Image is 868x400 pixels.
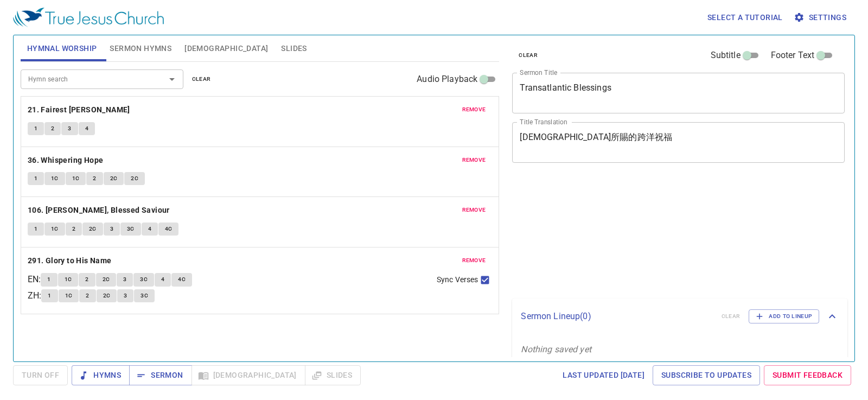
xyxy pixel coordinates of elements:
span: 2 [85,275,88,284]
button: clear [512,49,544,62]
button: 3 [61,122,78,135]
span: 1C [65,291,73,301]
p: Sermon Lineup ( 0 ) [521,310,712,323]
span: 4C [178,275,186,284]
span: 2 [86,291,89,301]
div: Sermon Lineup(0)clearAdd to Lineup [512,299,847,334]
button: 1 [41,289,58,302]
span: 2C [110,174,118,183]
textarea: [DEMOGRAPHIC_DATA]所賜的跨洋祝福 [520,132,837,153]
button: 2 [86,172,103,185]
button: 106. [PERSON_NAME], Blessed Saviour [28,204,171,217]
span: 1C [51,174,59,183]
button: 3 [117,289,133,302]
span: Add to Lineup [756,312,812,321]
button: 291. Glory to His Name [28,254,113,268]
span: remove [462,105,486,115]
span: 3 [123,275,126,284]
span: 2C [103,291,111,301]
span: Audio Playback [417,73,477,86]
button: 2 [44,122,61,135]
button: 21. Fairest [PERSON_NAME] [28,103,132,117]
button: 1 [28,122,44,135]
span: 4 [85,124,88,134]
textarea: Transatlantic Blessings [520,82,837,103]
b: 21. Fairest [PERSON_NAME] [28,103,130,117]
button: 1 [41,273,57,286]
span: 2 [51,124,54,134]
span: Submit Feedback [773,369,843,382]
span: clear [519,50,538,60]
button: Select a tutorial [703,8,787,28]
button: Add to Lineup [749,309,819,323]
button: 1C [58,273,79,286]
span: 4 [161,275,164,284]
a: Subscribe to Updates [653,365,760,385]
button: 1C [44,172,65,185]
button: 3C [134,289,155,302]
span: 2 [93,174,96,183]
button: 2C [97,289,117,302]
button: 3C [133,273,154,286]
span: Subscribe to Updates [661,369,751,382]
span: Hymnal Worship [27,42,97,55]
p: EN : [28,273,41,286]
b: 36. Whispering Hope [28,154,104,167]
button: 1C [44,223,65,236]
b: 291. Glory to His Name [28,254,112,268]
span: 1C [51,224,59,234]
span: Slides [281,42,307,55]
span: 1 [48,291,51,301]
span: 1C [65,275,72,284]
button: 2 [79,273,95,286]
button: 2 [79,289,95,302]
span: Settings [796,11,846,24]
button: 2C [96,273,117,286]
span: Sermon Hymns [110,42,171,55]
b: 106. [PERSON_NAME], Blessed Saviour [28,204,170,217]
button: 3 [117,273,133,286]
button: 3C [120,223,141,236]
a: Last updated [DATE] [558,365,649,385]
a: Submit Feedback [764,365,851,385]
i: Nothing saved yet [521,344,591,354]
span: 3 [124,291,127,301]
span: Footer Text [771,49,815,62]
span: [DEMOGRAPHIC_DATA] [184,42,268,55]
button: Sermon [129,365,192,385]
span: 3 [110,224,113,234]
span: 3C [127,224,135,234]
span: Subtitle [711,49,741,62]
span: clear [192,74,211,84]
span: 2 [72,224,75,234]
button: remove [456,154,493,167]
button: 4C [158,223,179,236]
button: Open [164,72,180,87]
button: 4 [155,273,171,286]
span: Select a tutorial [707,11,783,24]
button: 1C [59,289,79,302]
button: 2C [104,172,124,185]
span: remove [462,256,486,265]
span: Hymns [80,369,121,382]
button: clear [186,73,218,86]
span: 1C [72,174,80,183]
span: Sermon [138,369,183,382]
button: 36. Whispering Hope [28,154,105,167]
span: 3C [141,291,148,301]
p: ZH : [28,289,41,302]
span: 2C [131,174,138,183]
span: 1 [34,124,37,134]
span: 1 [47,275,50,284]
button: 4 [142,223,158,236]
button: 4 [79,122,95,135]
span: 3 [68,124,71,134]
button: 2 [66,223,82,236]
span: 1 [34,174,37,183]
span: 2C [89,224,97,234]
span: remove [462,205,486,215]
button: remove [456,254,493,267]
span: 1 [34,224,37,234]
button: 2C [124,172,145,185]
span: 2C [103,275,110,284]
